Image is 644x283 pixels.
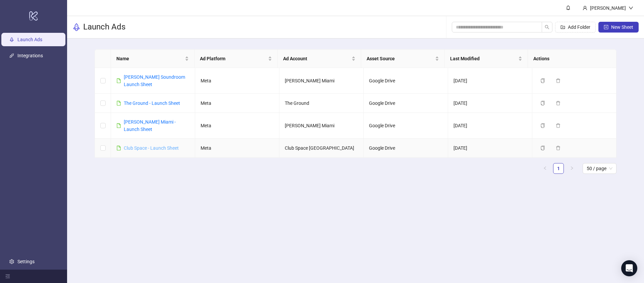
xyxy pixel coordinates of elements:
li: Previous Page [540,163,550,174]
td: [DATE] [448,94,532,113]
td: The Ground [279,94,364,113]
td: Meta [195,139,279,158]
span: down [629,6,633,10]
span: file [116,123,121,128]
span: copy [540,78,545,83]
th: Name [111,50,195,68]
a: [PERSON_NAME] Soundroom Launch Sheet [124,74,185,87]
td: Meta [195,113,279,139]
span: rocket [72,23,80,31]
span: Asset Source [367,55,434,62]
a: Integrations [17,53,43,58]
th: Ad Account [278,50,361,68]
span: 50 / page [587,163,612,173]
span: Name [116,55,183,62]
a: Club Space - Launch Sheet [124,145,179,151]
span: menu-fold [5,274,10,279]
button: left [540,163,550,174]
div: [PERSON_NAME] [587,4,629,12]
span: left [543,166,547,170]
div: Open Intercom Messenger [621,260,637,276]
span: Last Modified [450,55,517,62]
span: Ad Platform [200,55,267,62]
span: delete [556,101,560,105]
span: delete [556,78,560,83]
th: Asset Source [361,50,445,68]
span: folder-add [560,25,565,29]
span: right [570,166,574,170]
li: 1 [553,163,564,174]
h3: Launch Ads [83,22,125,32]
td: [PERSON_NAME] Miami [279,68,364,94]
td: [DATE] [448,113,532,139]
td: [DATE] [448,139,532,158]
span: plus-square [604,25,608,29]
div: Page Size [583,163,616,174]
span: user [583,6,587,10]
th: Actions [528,50,611,68]
span: copy [540,101,545,105]
span: file [116,146,121,150]
td: Meta [195,94,279,113]
span: delete [556,146,560,150]
span: search [545,25,549,29]
span: delete [556,123,560,128]
td: Google Drive [364,68,448,94]
th: Last Modified [445,50,528,68]
li: Next Page [567,163,577,174]
span: Ad Account [283,55,350,62]
span: bell [566,5,571,10]
a: The Ground - Launch Sheet [124,100,180,106]
span: copy [540,123,545,128]
button: right [567,163,577,174]
span: copy [540,146,545,150]
span: Add Folder [568,24,590,30]
td: [PERSON_NAME] Miami [279,113,364,139]
a: Settings [17,259,35,264]
td: Google Drive [364,94,448,113]
span: file [116,101,121,105]
span: New Sheet [611,24,633,30]
td: Google Drive [364,139,448,158]
a: Launch Ads [17,37,42,42]
td: Google Drive [364,113,448,139]
button: Add Folder [555,22,596,32]
button: New Sheet [598,22,639,32]
th: Ad Platform [195,50,278,68]
a: [PERSON_NAME] Miami - Launch Sheet [124,119,176,132]
td: Meta [195,68,279,94]
td: [DATE] [448,68,532,94]
a: 1 [553,163,563,173]
td: Club Space [GEOGRAPHIC_DATA] [279,139,364,158]
span: file [116,78,121,83]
